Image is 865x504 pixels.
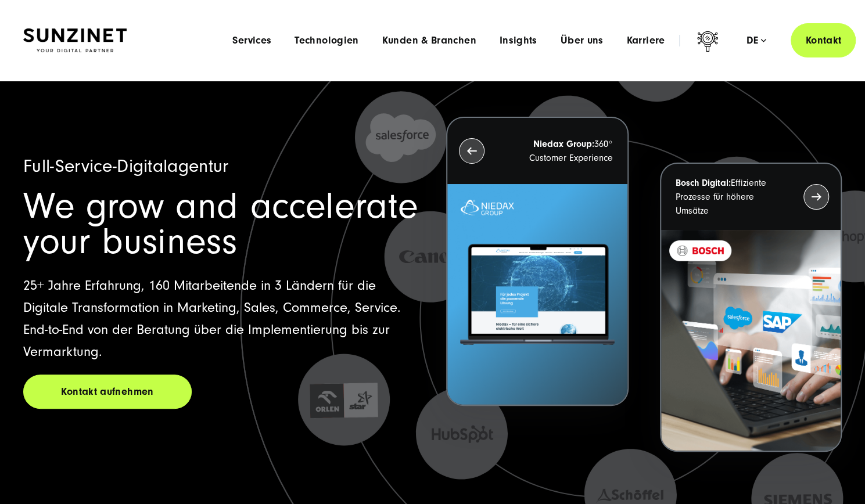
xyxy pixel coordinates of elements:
[660,163,842,452] button: Bosch Digital:Effiziente Prozesse für höhere Umsätze BOSCH - Kundeprojekt - Digital Transformatio...
[533,139,594,149] strong: Niedax Group:
[505,137,612,165] p: 360° Customer Experience
[661,230,841,451] img: BOSCH - Kundeprojekt - Digital Transformation Agentur SUNZINET
[295,35,358,46] a: Technologien
[23,28,127,53] img: SUNZINET Full Service Digital Agentur
[446,117,628,406] button: Niedax Group:360° Customer Experience Letztes Projekt von Niedax. Ein Laptop auf dem die Niedax W...
[746,35,766,46] div: de
[23,275,419,363] p: 25+ Jahre Erfahrung, 160 Mitarbeitende in 3 Ländern für die Digitale Transformation in Marketing,...
[676,176,783,218] p: Effiziente Prozesse für höhere Umsätze
[500,35,537,46] a: Insights
[676,178,731,188] strong: Bosch Digital:
[23,375,192,409] a: Kontakt aufnehmen
[447,184,627,405] img: Letztes Projekt von Niedax. Ein Laptop auf dem die Niedax Website geöffnet ist, auf blauem Hinter...
[23,156,229,177] span: Full-Service-Digitalagentur
[232,35,271,46] a: Services
[626,35,665,46] a: Karriere
[791,23,856,57] a: Kontakt
[382,35,476,46] a: Kunden & Branchen
[561,35,604,46] a: Über uns
[23,185,418,262] span: We grow and accelerate your business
